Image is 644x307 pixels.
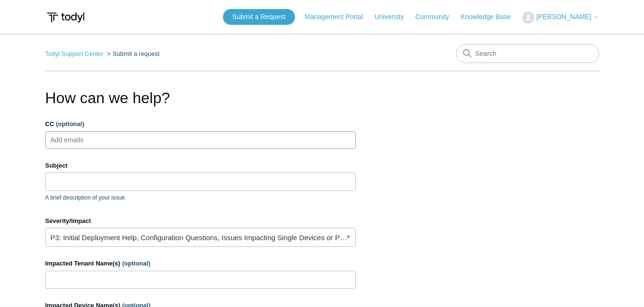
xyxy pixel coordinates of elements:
[461,12,520,22] a: Knowledge Base
[47,133,104,147] input: Add emails
[456,44,599,63] input: Search
[56,120,84,127] span: (optional)
[45,119,356,129] label: CC
[122,260,150,267] span: (optional)
[105,50,159,57] li: Submit a request
[45,50,106,57] li: Todyl Support Center
[45,9,86,26] img: Todyl Support Center Help Center home page
[415,12,459,22] a: Community
[522,11,599,23] button: [PERSON_NAME]
[374,12,413,22] a: University
[305,12,372,22] a: Management Portal
[45,50,104,57] a: Todyl Support Center
[536,13,591,21] span: [PERSON_NAME]
[45,193,356,202] p: A brief description of your issue.
[45,161,356,170] label: Subject
[45,259,356,268] label: Impacted Tenant Name(s)
[223,9,295,25] a: Submit a Request
[45,216,356,226] label: Severity/Impact
[45,86,356,109] h1: How can we help?
[45,228,356,247] a: P3: Initial Deployment Help, Configuration Questions, Issues Impacting Single Devices or Past Out...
